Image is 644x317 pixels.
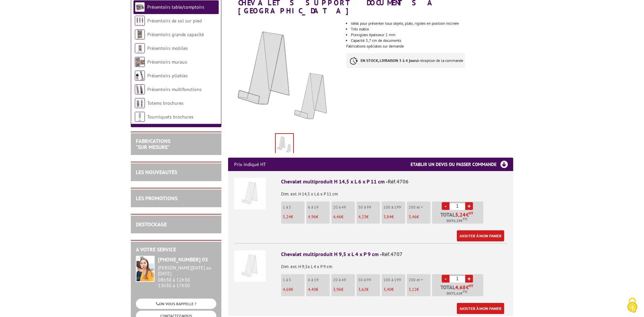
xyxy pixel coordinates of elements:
span: Réf.4707 [382,251,402,257]
p: 20 à 49 [333,278,355,282]
p: € [409,287,430,292]
span: 5,24 [455,212,466,217]
sup: TTC [463,217,468,221]
p: € [333,287,355,292]
p: Dim. ext. H 14,5 x L 6 x P 11 cm [281,187,507,196]
sup: TTC [463,290,468,294]
img: Présentoirs table/comptoirs [135,2,145,12]
sup: HT [469,211,473,216]
p: 20 à 49 [333,205,355,210]
p: 200 et + [409,278,430,282]
p: 1 à 5 [283,205,305,210]
img: Chevalet multiproduit H 14,5 x L 6 x P 11 cm [234,178,266,209]
p: € [383,215,405,219]
h3: Etablir un devis ou passer commande [411,158,513,171]
a: Ajouter à mon panier [457,230,504,241]
p: € [283,287,305,292]
img: Présentoirs multifonctions [135,84,145,94]
strong: EN STOCK, LIVRAISON 3 à 4 jours [361,58,417,63]
img: Tourniquets brochures [135,112,145,122]
img: Chevalet multiproduit H 9,5 x L 4 x P 9 cm [234,250,266,282]
li: Très stable [351,27,513,31]
p: 100 à 199 [383,205,405,210]
a: Présentoirs table/comptoirs [147,4,204,10]
img: chevalets_4707.jpg [276,134,293,155]
a: Présentoirs muraux [147,59,187,65]
p: Total [434,285,483,296]
button: Cookies (fenêtre modale) [621,294,644,317]
div: Fabrications spéciales sur demande [346,15,518,75]
span: 3,12 [409,287,417,292]
img: Présentoirs de sol sur pied [135,16,145,26]
span: 5,62 [453,291,461,296]
a: Présentoirs de sol sur pied [147,18,202,24]
sup: HT [469,284,473,288]
p: 50 à 99 [358,205,380,210]
a: ON VOUS RAPPELLE ? [136,299,216,309]
a: LES NOUVEAUTÉS [136,169,177,175]
span: Soit € [446,291,468,296]
img: Présentoirs pliables [135,71,145,81]
p: à réception de la commande [346,53,465,68]
p: € [333,215,355,219]
p: € [358,287,380,292]
span: 3,46 [409,214,417,220]
span: 3,84 [383,214,391,220]
img: Totems brochures [135,98,145,108]
p: Prix indiqué HT [234,158,266,171]
p: Dim. ext. H 9,5x L 4 x P 9 cm [281,260,507,269]
span: Réf.4706 [388,178,409,185]
span: 3,96 [333,287,341,292]
h2: A votre service [136,247,216,253]
div: [PERSON_NAME][DATE] au [DATE] [158,265,216,276]
li: Capacité 3,7 cm de documents [351,38,513,43]
p: 6 à 19 [308,278,330,282]
img: Présentoirs muraux [135,57,145,67]
a: Totems brochures [147,100,183,106]
p: 200 et + [409,205,430,210]
div: Chevalet multiproduit H 9,5 x L 4 x P 9 cm - [281,250,507,258]
a: Tourniquets brochures [147,114,194,120]
a: Présentoirs pliables [147,73,188,79]
span: Soit € [446,218,468,224]
p: € [283,215,305,219]
p: 6 à 19 [308,205,330,210]
img: chevalets_4707.jpg [228,18,341,131]
p: 50 à 99 [358,278,380,282]
p: 1 à 5 [283,278,305,282]
a: Présentoirs multifonctions [147,86,202,92]
span: € [466,212,469,217]
strong: [PHONE_NUMBER] 03 [158,256,208,263]
a: - [442,275,449,283]
span: 4,23 [358,214,366,220]
a: DESTOCKAGE [136,221,167,228]
li: Plexiglass épaisseur 2 mm [351,33,513,37]
span: 4,68 [283,287,291,292]
span: 3,62 [358,287,366,292]
img: Présentoirs grande capacité [135,29,145,39]
span: 4,46 [333,214,341,220]
a: + [465,202,473,210]
a: - [442,202,449,210]
span: 4,96 [308,214,316,220]
p: € [358,215,380,219]
a: FABRICATIONS"Sur Mesure" [136,138,170,150]
p: € [308,287,330,292]
span: 4,40 [308,287,316,292]
img: widget-service.jpg [136,256,155,282]
p: € [409,215,430,219]
a: Ajouter à mon panier [457,303,504,314]
a: Présentoirs grande capacité [147,31,204,37]
a: LES PROMOTIONS [136,195,177,202]
li: Idéal pour présenter tous objets, plats, rigides en position inclinée [351,21,513,25]
img: Présentoirs mobiles [135,43,145,53]
p: € [383,287,405,292]
div: Chevalet multiproduit H 14,5 x L 6 x P 11 cm - [281,178,507,185]
img: Cookies (fenêtre modale) [624,297,641,314]
p: Total [434,212,483,224]
div: 08h30 à 12h30 13h30 à 17h30 [158,265,216,288]
p: 100 à 199 [383,278,405,282]
a: + [465,275,473,283]
span: € [466,285,469,290]
span: 3,40 [383,287,391,292]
